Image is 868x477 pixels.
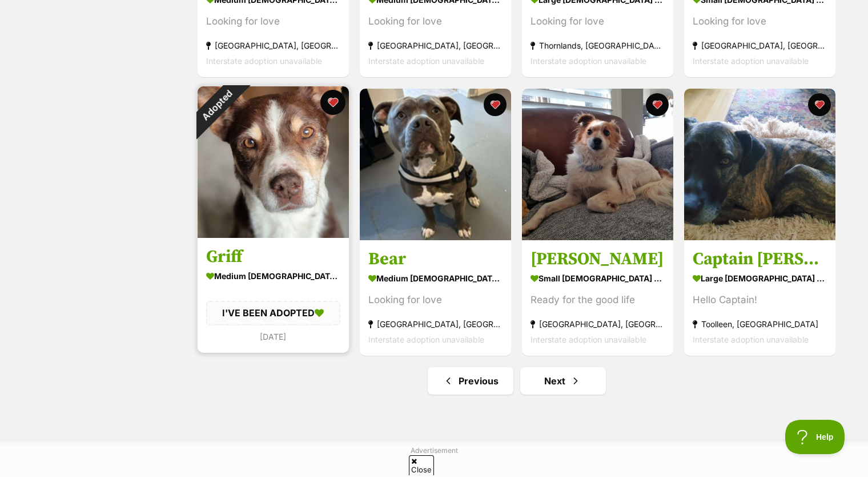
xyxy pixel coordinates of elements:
[531,292,665,308] div: Ready for the good life
[360,240,511,356] a: Bear medium [DEMOGRAPHIC_DATA] Dog Looking for love [GEOGRAPHIC_DATA], [GEOGRAPHIC_DATA] Intersta...
[693,335,809,344] span: Interstate adoption unavailable
[531,270,665,287] div: small [DEMOGRAPHIC_DATA] Dog
[646,93,669,116] button: favourite
[206,329,340,344] div: [DATE]
[198,237,349,352] a: Griff medium [DEMOGRAPHIC_DATA] Dog I'VE BEEN ADOPTED [DATE] favourite
[409,455,434,475] span: Close
[368,316,503,332] div: [GEOGRAPHIC_DATA], [GEOGRAPHIC_DATA]
[198,229,349,240] a: Adopted
[693,14,827,30] div: Looking for love
[531,57,646,66] span: Interstate adoption unavailable
[531,14,665,30] div: Looking for love
[531,248,665,270] h3: [PERSON_NAME]
[206,246,340,268] h3: Griff
[531,335,646,344] span: Interstate adoption unavailable
[198,86,349,238] img: Griff
[531,38,665,54] div: Thornlands, [GEOGRAPHIC_DATA]
[531,316,665,332] div: [GEOGRAPHIC_DATA], [GEOGRAPHIC_DATA]
[522,240,673,356] a: [PERSON_NAME] small [DEMOGRAPHIC_DATA] Dog Ready for the good life [GEOGRAPHIC_DATA], [GEOGRAPHIC...
[196,367,837,395] nav: Pagination
[368,38,503,54] div: [GEOGRAPHIC_DATA], [GEOGRAPHIC_DATA]
[693,316,827,332] div: Toolleen, [GEOGRAPHIC_DATA]
[693,38,827,54] div: [GEOGRAPHIC_DATA], [GEOGRAPHIC_DATA]
[693,248,827,270] h3: Captain [PERSON_NAME]
[183,71,251,140] div: Adopted
[206,57,322,66] span: Interstate adoption unavailable
[484,93,507,116] button: favourite
[206,268,340,284] div: medium [DEMOGRAPHIC_DATA] Dog
[368,57,484,66] span: Interstate adoption unavailable
[693,270,827,287] div: large [DEMOGRAPHIC_DATA] Dog
[368,292,503,308] div: Looking for love
[206,38,340,54] div: [GEOGRAPHIC_DATA], [GEOGRAPHIC_DATA]
[684,89,835,240] img: Captain Tamblyn
[428,367,513,395] a: Previous page
[522,89,673,240] img: Basil Silvanus
[206,14,340,30] div: Looking for love
[360,89,511,240] img: Bear
[368,14,503,30] div: Looking for love
[320,90,345,115] button: favourite
[206,301,340,325] div: I'VE BEEN ADOPTED
[693,57,809,66] span: Interstate adoption unavailable
[785,420,845,454] iframe: Help Scout Beacon - Open
[368,335,484,344] span: Interstate adoption unavailable
[520,367,606,395] a: Next page
[808,93,831,116] button: favourite
[368,270,503,287] div: medium [DEMOGRAPHIC_DATA] Dog
[693,292,827,308] div: Hello Captain!
[684,240,835,356] a: Captain [PERSON_NAME] large [DEMOGRAPHIC_DATA] Dog Hello Captain! Toolleen, [GEOGRAPHIC_DATA] Int...
[368,248,503,270] h3: Bear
